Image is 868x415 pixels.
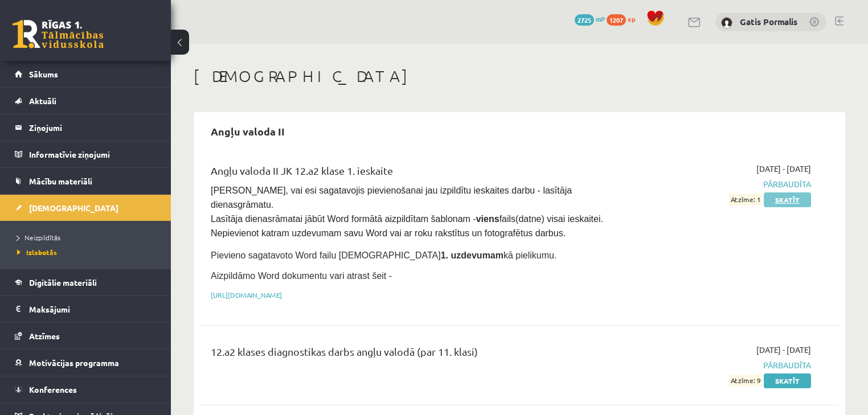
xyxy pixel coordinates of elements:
[211,186,605,238] span: [PERSON_NAME], vai esi sagatavojis pievienošanai jau izpildītu ieskaites darbu - lasītāja dienasg...
[441,250,503,260] strong: 1. uzdevumam
[740,16,797,27] a: Gatis Pormalis
[15,141,157,167] a: Informatīvie ziņojumi
[211,163,605,184] div: Angļu valoda II JK 12.a2 klase 1. ieskaite
[476,214,499,224] strong: viens
[29,176,92,186] span: Mācību materiāli
[211,271,392,281] span: Aizpildāmo Word dokumentu vari atrast šeit -
[29,384,77,395] span: Konferences
[13,20,104,48] a: Rīgas 1. Tālmācības vidusskola
[623,359,811,371] span: Pārbaudīta
[756,344,811,356] span: [DATE] - [DATE]
[15,350,157,376] a: Motivācijas programma
[29,141,157,167] legend: Informatīvie ziņojumi
[756,163,811,175] span: [DATE] - [DATE]
[721,17,732,28] img: Gatis Pormalis
[17,232,159,243] a: Neizpildītās
[15,114,157,141] a: Ziņojumi
[15,323,157,349] a: Atzīmes
[729,194,762,206] span: Atzīme: 1
[194,67,845,86] h1: [DEMOGRAPHIC_DATA]
[764,192,811,207] a: Skatīt
[15,61,157,87] a: Sākums
[17,233,60,242] span: Neizpildītās
[15,195,157,221] a: [DEMOGRAPHIC_DATA]
[607,14,641,23] a: 1207 xp
[607,14,626,26] span: 1207
[729,375,762,387] span: Atzīme: 9
[211,250,556,260] span: Pievieno sagatavoto Word failu [DEMOGRAPHIC_DATA] kā pielikumu.
[29,96,56,106] span: Aktuāli
[596,14,605,23] span: mP
[211,290,282,299] a: [URL][DOMAIN_NAME]
[29,358,119,368] span: Motivācijas programma
[15,376,157,402] a: Konferences
[628,14,635,23] span: xp
[575,14,594,26] span: 2725
[15,296,157,322] a: Maksājumi
[17,247,159,257] a: Izlabotās
[15,269,157,295] a: Digitālie materiāli
[211,344,605,365] div: 12.a2 klases diagnostikas darbs angļu valodā (par 11. klasi)
[199,118,296,145] h2: Angļu valoda II
[764,373,811,388] a: Skatīt
[15,88,157,114] a: Aktuāli
[623,178,811,190] span: Pārbaudīta
[29,277,97,287] span: Digitālie materiāli
[29,114,157,141] legend: Ziņojumi
[29,296,157,322] legend: Maksājumi
[575,14,605,23] a: 2725 mP
[29,69,58,79] span: Sākums
[29,203,118,213] span: [DEMOGRAPHIC_DATA]
[17,248,57,257] span: Izlabotās
[29,331,60,341] span: Atzīmes
[15,168,157,194] a: Mācību materiāli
